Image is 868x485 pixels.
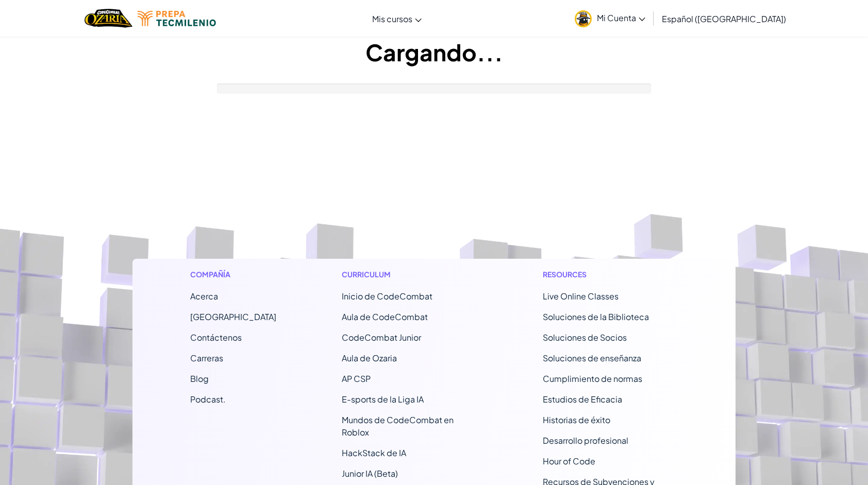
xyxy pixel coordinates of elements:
a: Aula de Ozaria [342,353,397,363]
a: Mis cursos [367,5,427,32]
a: HackStack de IA [342,447,406,458]
span: Inicio de CodeCombat [342,291,432,302]
a: Live Online Classes [543,291,619,302]
a: Mundos de CodeCombat en Roblox [342,414,454,438]
img: Tecmilenio logo [138,11,216,26]
a: Soluciones de la Biblioteca [543,311,649,322]
a: Carreras [190,353,223,363]
a: Junior IA (Beta) [342,468,398,479]
a: Podcast. [190,394,226,405]
a: Blog [190,373,209,384]
a: E-sports de la Liga IA [342,394,424,405]
a: [GEOGRAPHIC_DATA] [190,311,276,322]
span: Contáctenos [190,332,242,343]
h1: Curriculum [342,269,477,280]
a: Hour of Code [543,456,595,466]
a: Desarrollo profesional [543,435,628,446]
a: Ozaria by CodeCombat logo [85,8,132,29]
a: Acerca [190,291,218,302]
span: Mi Cuenta [597,12,645,23]
a: Español ([GEOGRAPHIC_DATA]) [657,5,791,32]
a: AP CSP [342,373,371,384]
img: avatar [575,10,592,27]
a: Cumplimiento de normas [543,373,642,384]
a: Estudios de Eficacia [543,394,622,405]
a: Aula de CodeCombat [342,311,428,322]
span: Español ([GEOGRAPHIC_DATA]) [662,13,786,24]
img: Home [85,8,132,29]
a: Soluciones de Socios [543,332,627,343]
h1: Resources [543,269,678,280]
a: Mi Cuenta [570,2,650,35]
a: Historias de éxito [543,414,610,425]
span: Mis cursos [372,13,412,24]
h1: Compañía [190,269,276,280]
a: Soluciones de enseñanza [543,353,641,363]
a: CodeCombat Junior [342,332,421,343]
